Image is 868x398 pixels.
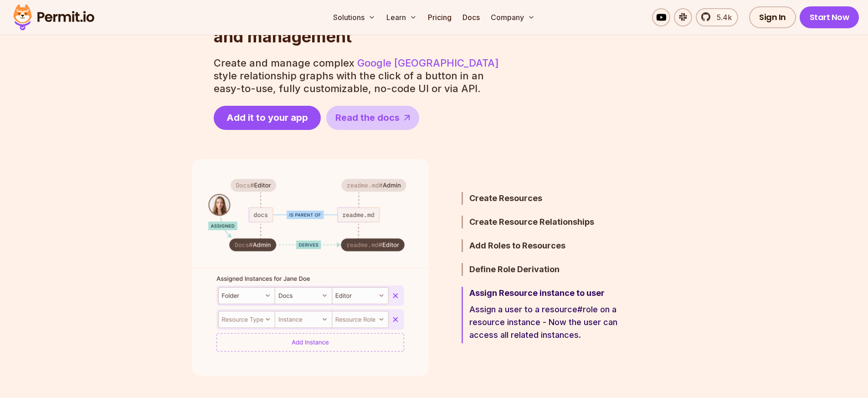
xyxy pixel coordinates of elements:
[469,239,628,252] h3: Add Roles to Resources
[9,2,98,33] img: Permit logo
[469,216,628,228] h3: Create Resource Relationships
[462,192,628,205] button: Create Resources
[214,9,412,46] h2: and management
[383,8,421,26] button: Learn
[469,192,628,205] h3: Create Resources
[326,106,419,130] a: Read the docs
[424,8,455,26] a: Pricing
[462,239,628,252] button: Add Roles to Resources
[459,8,483,26] a: Docs
[462,263,628,276] button: Define Role Derivation
[357,57,499,69] a: Google [GEOGRAPHIC_DATA]
[214,106,321,130] a: Add it to your app
[335,111,400,124] span: Read the docs
[487,8,539,26] button: Company
[696,8,738,26] a: 5.4k
[462,287,628,343] button: Assign Resource instance to userAssign a user to a resource#role on a resource instance - Now the...
[469,303,628,341] p: Assign a user to a resource#role on a resource instance - Now the user can access all related ins...
[711,12,732,23] span: 5.4k
[800,6,859,28] a: Start Now
[462,216,628,228] button: Create Resource Relationships
[329,8,379,26] button: Solutions
[749,6,796,28] a: Sign In
[214,57,501,95] p: Create and manage complex style relationship graphs with the click of a button in an easy-to-use,...
[226,111,308,124] span: Add it to your app
[469,287,628,300] h3: Assign Resource instance to user
[469,263,628,276] h3: Define Role Derivation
